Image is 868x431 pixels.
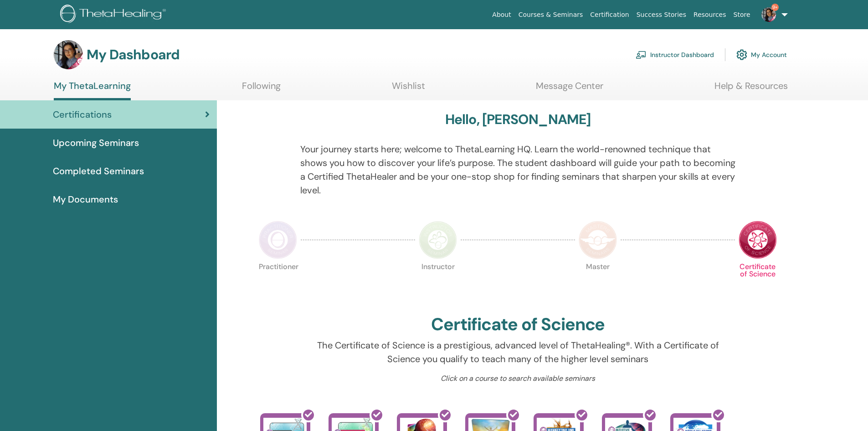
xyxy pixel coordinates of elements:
[300,142,735,197] p: Your journey starts here; welcome to ThetaLearning HQ. Learn the world-renowned technique that sh...
[736,45,787,65] a: My Account
[54,40,83,69] img: default.png
[431,314,605,335] h2: Certificate of Science
[714,80,788,98] a: Help & Resources
[515,6,587,23] a: Courses & Seminars
[636,51,647,59] img: chalkboard-teacher.svg
[87,47,180,63] h3: My Dashboard
[60,5,169,25] img: logo.png
[488,6,514,23] a: About
[739,221,777,259] img: Certificate of Science
[392,80,425,98] a: Wishlist
[300,338,735,366] p: The Certificate of Science is a prestigious, advanced level of ThetaHealing®. With a Certificate ...
[579,221,617,259] img: Master
[53,136,139,150] span: Upcoming Seminars
[300,373,735,384] p: Click on a course to search available seminars
[633,6,690,23] a: Success Stories
[739,263,777,301] p: Certificate of Science
[736,47,747,62] img: cog.svg
[54,80,131,100] a: My ThetaLearning
[259,263,297,301] p: Practitioner
[690,6,730,23] a: Resources
[419,263,457,301] p: Instructor
[419,221,457,259] img: Instructor
[761,7,776,22] img: default.png
[53,192,118,206] span: My Documents
[536,80,603,98] a: Message Center
[771,4,779,11] span: 9+
[579,263,617,301] p: Master
[586,6,632,23] a: Certification
[445,111,591,128] h3: Hello, [PERSON_NAME]
[242,80,281,98] a: Following
[53,164,144,178] span: Completed Seminars
[636,45,714,65] a: Instructor Dashboard
[53,108,112,121] span: Certifications
[730,6,754,23] a: Store
[259,221,297,259] img: Practitioner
